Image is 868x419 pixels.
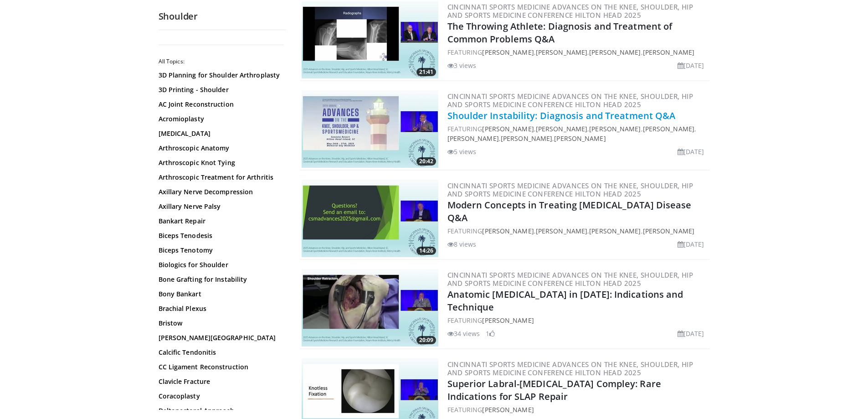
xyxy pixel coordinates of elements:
[159,275,282,284] a: Bone Grafting for Instability
[159,333,282,342] a: [PERSON_NAME][GEOGRAPHIC_DATA]
[159,158,282,167] a: Arthroscopic Knot Tying
[678,329,704,338] li: [DATE]
[536,48,587,57] a: [PERSON_NAME]
[482,316,534,325] a: [PERSON_NAME]
[447,226,708,236] div: FEATURING , , ,
[678,147,704,156] li: [DATE]
[447,147,477,156] li: 5 views
[536,124,587,133] a: [PERSON_NAME]
[447,270,693,288] a: Cincinnati Sports Medicine Advances on the Knee, Shoulder, Hip and Sports Medicine Conference Hil...
[159,114,282,124] a: Acromioplasty
[416,68,436,76] span: 21:41
[159,71,282,80] a: 3D Planning for Shoulder Arthroplasty
[159,392,282,401] a: Coracoplasty
[159,10,286,22] h2: Shoulder
[159,202,282,211] a: Axillary Nerve Palsy
[447,124,708,143] div: FEATURING , , , , , ,
[447,92,693,109] a: Cincinnati Sports Medicine Advances on the Knee, Shoulder, Hip and Sports Medicine Conference Hil...
[159,231,282,240] a: Biceps Tenodesis
[159,85,282,94] a: 3D Printing - Shoulder
[159,217,282,226] a: Bankart Repair
[302,180,438,257] img: 7fdabfa7-b0c5-4246-8b4d-3419f9a352c1.300x170_q85_crop-smart_upscale.jpg
[589,48,641,57] a: [PERSON_NAME]
[159,304,282,313] a: Brachial Plexus
[589,227,641,235] a: [PERSON_NAME]
[447,288,683,313] a: Anatomic [MEDICAL_DATA] in [DATE]: Indications and Technique
[447,405,708,414] div: FEATURING
[159,58,284,65] h2: All Topics:
[482,405,534,414] a: [PERSON_NAME]
[416,157,436,166] span: 20:42
[554,134,606,143] a: [PERSON_NAME]
[643,48,694,57] a: [PERSON_NAME]
[159,187,282,197] a: Axillary Nerve Decompression
[302,90,438,168] a: 20:42
[159,406,282,415] a: Deltopectoral Approach
[447,47,708,57] div: FEATURING , , ,
[159,173,282,182] a: Arthroscopic Treatment for Arthritis
[159,129,282,138] a: [MEDICAL_DATA]
[536,227,587,235] a: [PERSON_NAME]
[447,329,480,338] li: 34 views
[302,1,438,78] img: ae3def38-be9b-4845-8bc3-7a57d1aede69.300x170_q85_crop-smart_upscale.jpg
[447,134,499,143] a: [PERSON_NAME]
[678,61,704,70] li: [DATE]
[159,377,282,386] a: Clavicle Fracture
[159,319,282,328] a: Bristow
[159,348,282,357] a: Calcific Tendonitis
[302,180,438,257] a: 14:26
[159,100,282,109] a: AC Joint Reconstruction
[302,269,438,347] a: 20:09
[447,2,693,20] a: Cincinnati Sports Medicine Advances on the Knee, Shoulder, Hip and Sports Medicine Conference Hil...
[482,48,534,57] a: [PERSON_NAME]
[159,362,282,372] a: CC Ligament Reconstruction
[501,134,552,143] a: [PERSON_NAME]
[447,360,693,377] a: Cincinnati Sports Medicine Advances on the Knee, Shoulder, Hip and Sports Medicine Conference Hil...
[447,181,693,198] a: Cincinnati Sports Medicine Advances on the Knee, Shoulder, Hip and Sports Medicine Conference Hil...
[302,269,438,347] img: c378f7be-860e-4c10-8c6a-76808544c5ac.300x170_q85_crop-smart_upscale.jpg
[447,316,708,325] div: FEATURING
[447,61,477,70] li: 3 views
[447,199,692,224] a: Modern Concepts in Treating [MEDICAL_DATA] Disease Q&A
[486,329,495,338] li: 1
[302,1,438,78] a: 21:41
[643,227,694,235] a: [PERSON_NAME]
[482,227,534,235] a: [PERSON_NAME]
[589,124,641,133] a: [PERSON_NAME]
[447,109,676,122] a: Shoulder Instability: Diagnosis and Treatment Q&A
[159,246,282,255] a: Biceps Tenotomy
[159,290,282,299] a: Bony Bankart
[482,124,534,133] a: [PERSON_NAME]
[447,378,661,403] a: Superior Labral-[MEDICAL_DATA] Compley: Rare Indications for SLAP Repair
[678,239,704,249] li: [DATE]
[447,20,673,45] a: The Throwing Athlete: Diagnosis and Treatment of Common Problems Q&A
[159,144,282,153] a: Arthroscopic Anatomy
[643,124,694,133] a: [PERSON_NAME]
[416,336,436,344] span: 20:09
[159,260,282,269] a: Biologics for Shoulder
[416,247,436,255] span: 14:26
[447,239,477,249] li: 8 views
[302,90,438,168] img: 23a04ae5-46ad-4cf3-bc4d-ec0c6ca87bb1.300x170_q85_crop-smart_upscale.jpg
